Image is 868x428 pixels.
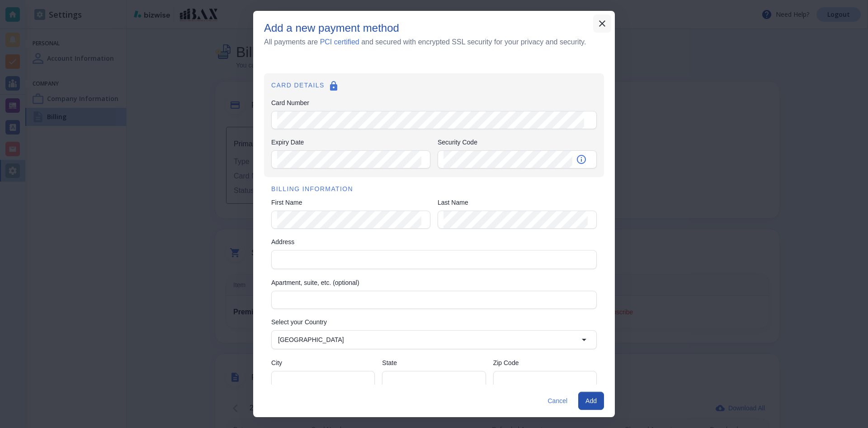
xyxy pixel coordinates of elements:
[576,154,587,165] svg: Security code is the 3-4 digit number on the back of your card
[544,392,571,410] button: Cancel
[578,392,604,410] button: Add
[271,81,597,95] h6: CARD DETAILS
[271,317,597,327] label: Select your Country
[320,38,359,46] a: PCI certified
[264,22,399,35] h5: Add a new payment method
[271,184,597,194] h6: BILLING INFORMATION
[575,331,593,349] button: Open
[264,36,586,48] h6: All payments are and secured with encrypted SSL security for your privacy and security.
